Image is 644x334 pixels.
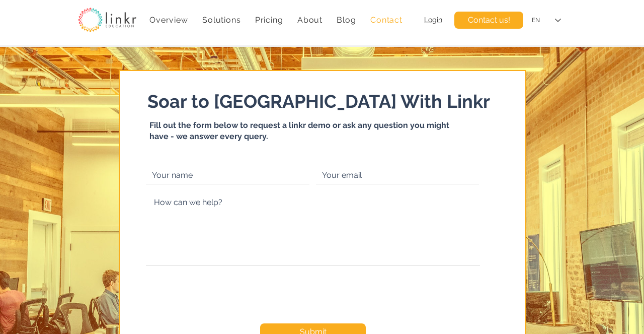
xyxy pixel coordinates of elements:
[144,10,408,30] nav: Site
[250,10,288,30] a: Pricing
[297,15,323,25] span: About
[144,10,193,30] a: Overview
[254,279,372,309] iframe: reCAPTCHA
[255,15,283,25] span: Pricing
[147,91,490,112] span: Soar to [GEOGRAPHIC_DATA] With Linkr
[332,10,361,30] a: Blog
[197,10,246,30] div: Solutions
[468,15,510,26] span: Contact us!
[149,120,449,141] span: Fill out the form below to request a linkr demo or ask any question you might have - we answer ev...
[337,15,356,25] span: Blog
[424,16,442,24] a: Login
[525,9,568,32] div: Language Selector: English
[316,167,479,184] input: Your email
[78,8,136,32] img: linkr_logo_transparentbg.png
[146,167,309,184] input: Your name
[149,15,188,25] span: Overview
[370,15,403,25] span: Contact
[365,10,408,30] a: Contact
[202,15,240,25] span: Solutions
[454,12,523,29] a: Contact us!
[292,10,328,30] div: About
[532,16,540,25] div: EN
